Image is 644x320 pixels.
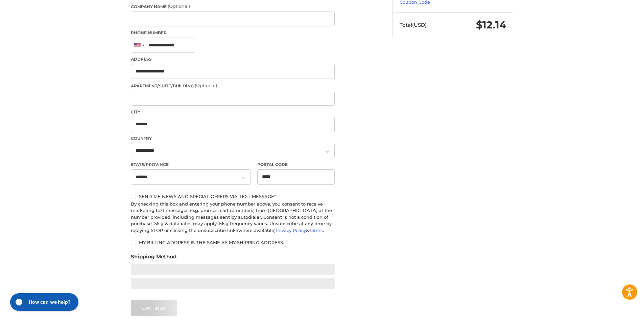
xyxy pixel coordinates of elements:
legend: Shipping Method [131,253,176,264]
span: $12.14 [476,19,506,31]
label: Country [131,135,335,142]
button: Continue [131,300,177,316]
label: Address [131,56,335,62]
small: (Optional) [195,83,217,88]
a: Terms [309,228,323,233]
div: By checking this box and entering your phone number above, you consent to receive marketing text ... [131,201,335,234]
a: Privacy Policy [276,228,306,233]
label: City [131,109,335,115]
iframe: Gorgias live chat messenger [7,291,80,313]
div: United States: +1 [131,38,147,52]
label: State/Province [131,162,251,168]
label: Phone Number [131,30,335,36]
label: Postal Code [257,162,335,168]
span: Total (USD) [400,22,427,28]
label: Send me news and special offers via text message* [131,194,335,199]
label: Apartment/Suite/Building [131,82,335,89]
small: (Optional) [168,3,190,9]
label: My billing address is the same as my shipping address. [131,240,335,245]
label: Company Name [131,3,335,10]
